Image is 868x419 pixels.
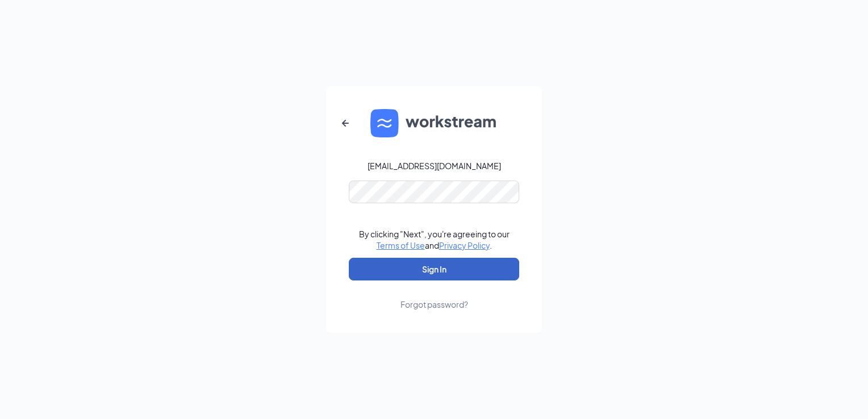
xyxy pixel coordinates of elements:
[370,109,498,137] img: WS logo and Workstream text
[377,240,425,250] a: Terms of Use
[332,110,359,137] button: ArrowLeftNew
[359,228,510,251] div: By clicking "Next", you're agreeing to our and .
[400,280,468,310] a: Forgot password?
[439,240,490,250] a: Privacy Policy
[400,299,468,310] div: Forgot password?
[368,160,501,171] div: [EMAIL_ADDRESS][DOMAIN_NAME]
[339,116,352,130] svg: ArrowLeftNew
[349,258,519,280] button: Sign In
